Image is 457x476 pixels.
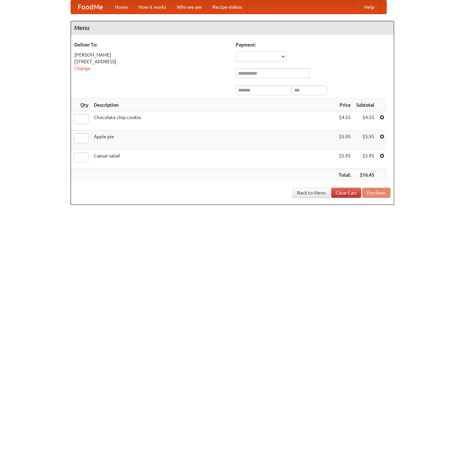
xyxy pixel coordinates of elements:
[353,111,377,131] td: $4.55
[71,99,91,111] th: Qty
[362,188,390,198] button: Purchase
[336,150,353,169] td: $5.95
[74,51,229,58] div: [PERSON_NAME]
[353,131,377,150] td: $5.95
[353,99,377,111] th: Subtotal
[336,111,353,131] td: $4.55
[74,66,90,71] a: Change
[172,0,207,14] a: Who we are
[236,41,390,48] h5: Payment:
[293,188,330,198] a: Back to Menu
[336,131,353,150] td: $5.95
[359,0,380,14] a: Help
[91,111,336,131] td: Chocolate chip cookie
[133,0,172,14] a: How it works
[71,0,110,14] a: FoodMe
[353,169,377,181] th: $16.45
[207,0,247,14] a: Recipe videos
[74,41,229,48] h5: Deliver To:
[336,99,353,111] th: Price
[336,169,353,181] th: Total:
[74,58,229,65] div: [STREET_ADDRESS]
[353,150,377,169] td: $5.95
[91,99,336,111] th: Description
[331,188,361,198] a: Clear Cart
[71,21,394,35] h4: Menu
[91,150,336,169] td: Caesar salad
[110,0,133,14] a: Home
[91,131,336,150] td: Apple pie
